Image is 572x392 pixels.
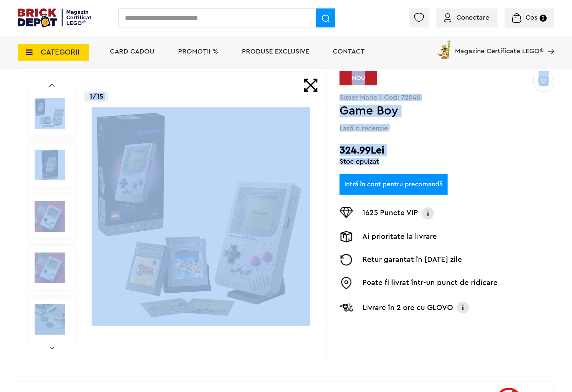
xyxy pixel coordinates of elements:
[84,91,108,102] p: 1/15
[456,301,470,314] img: Info livrare cu GLOVO
[340,303,353,312] img: Livrare Glovo
[35,201,65,232] img: Game Boy LEGO 72046
[340,231,353,243] img: Livrare
[340,94,554,101] p: Super Mario | Cod: 72046
[457,14,490,21] span: Conectare
[444,14,490,21] a: Conectare
[41,48,79,56] span: CATEGORII
[35,253,65,283] img: Seturi Lego Game Boy
[49,347,55,350] a: Next
[49,84,55,87] a: Prev
[340,105,532,117] h1: Game Boy
[362,207,418,220] p: 1625 Puncte VIP
[35,304,65,335] img: LEGO Super Mario Game Boy
[340,124,388,133] span: Lasă o recenzie
[540,15,547,22] small: 0
[110,48,154,55] a: Card Cadou
[362,302,453,313] p: Livrare în 2 ore cu GLOVO
[340,71,377,85] div: NOU
[340,277,353,289] img: Easybox
[340,144,554,157] h2: 324.99Lei
[340,207,353,218] img: Puncte VIP
[35,98,65,129] img: Game Boy
[362,254,462,266] p: Retur garantat în [DATE] zile
[362,231,437,243] p: Ai prioritate la livrare
[340,174,448,195] a: Intră în cont pentru precomandă
[421,207,435,220] img: Info VIP
[526,14,538,21] span: Coș
[333,48,365,55] a: Contact
[544,39,554,46] a: Magazine Certificate LEGO®
[178,48,218,55] a: PROMOȚII %
[362,277,498,289] p: Poate fi livrat într-un punct de ridicare
[35,150,65,180] img: Game Boy
[340,158,554,165] div: Stoc epuizat
[92,107,310,326] img: Game Boy
[242,48,309,55] a: Produse exclusive
[340,254,353,266] img: Returnare
[455,39,544,55] span: Magazine Certificate LEGO®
